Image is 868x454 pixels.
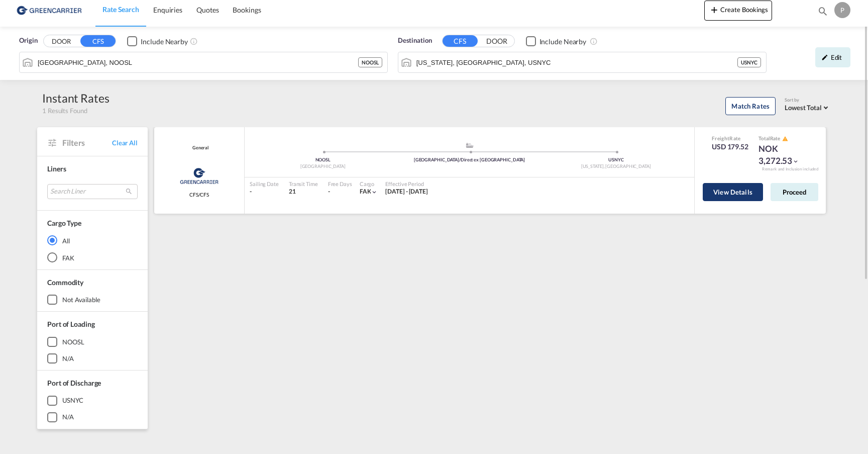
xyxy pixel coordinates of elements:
[781,135,788,142] button: icon-alert
[62,137,112,148] span: Filters
[47,353,138,364] md-checkbox: N/A
[526,36,587,46] md-checkbox: Checkbox No Ink
[47,278,83,287] span: Commodity
[328,180,352,188] div: Free Days
[19,36,37,46] span: Origin
[47,396,138,406] md-checkbox: USNYC
[189,191,209,198] span: CFS/CFS
[758,135,809,143] div: Total Rate
[47,164,66,173] span: Liners
[62,396,83,405] div: USNYC
[712,135,748,142] div: Freight Rate
[153,6,182,14] span: Enquiries
[708,4,720,16] md-icon: icon-plus 400-fg
[190,145,208,151] span: General
[590,37,598,45] md-icon: Unchecked: Ignores neighbouring ports when fetching rates.Checked : Includes neighbouring ports w...
[358,57,382,67] div: NOOSL
[416,55,737,70] input: Search by Port
[141,37,188,47] div: Include Nearby
[62,354,74,363] div: N/A
[398,36,432,46] span: Destination
[725,97,776,115] button: Match Rates
[62,295,100,304] div: not available
[47,412,138,422] md-checkbox: N/A
[371,189,378,196] md-icon: icon-chevron-down
[47,218,81,228] div: Cargo Type
[817,6,828,17] md-icon: icon-magnify
[815,47,850,67] div: icon-pencilEdit
[834,2,850,18] div: P
[479,36,514,47] button: DOOR
[233,6,261,14] span: Bookings
[112,138,138,147] span: Clear All
[47,320,95,328] span: Port of Loading
[712,142,748,152] div: USD 179.52
[703,183,763,201] button: View Details
[360,188,371,195] span: FAK
[190,37,198,45] md-icon: Unchecked: Ignores neighbouring ports when fetching rates.Checked : Includes neighbouring ports w...
[398,52,766,72] md-input-container: New York, NY, USNYC
[38,55,358,70] input: Search by Port
[464,143,476,148] md-icon: assets/icons/custom/ship-fill.svg
[785,97,831,104] div: Sort by
[196,6,219,14] span: Quotes
[42,90,110,106] div: Instant Rates
[821,54,828,61] md-icon: icon-pencil
[20,52,387,72] md-input-container: Oslo, NOOSL
[62,412,74,421] div: N/A
[80,35,116,47] button: CFS
[47,379,101,387] span: Port of Discharge
[385,188,428,195] span: [DATE] - [DATE]
[385,180,428,188] div: Effective Period
[782,136,788,142] md-icon: icon-alert
[785,101,831,113] md-select: Select: Lowest Total
[396,157,543,163] div: [GEOGRAPHIC_DATA]/Direct ex [GEOGRAPHIC_DATA]
[47,252,138,262] md-radio-button: FAK
[250,180,279,188] div: Sailing Date
[250,157,396,163] div: NOOSL
[102,5,139,14] span: Rate Search
[289,188,318,196] div: 21
[250,188,279,196] div: -
[771,183,818,201] button: Proceed
[127,36,188,46] md-checkbox: Checkbox No Ink
[443,35,478,47] button: CFS
[785,104,822,112] span: Lowest Total
[754,166,826,172] div: Remark and Inclusion included
[328,188,330,196] div: -
[385,188,428,196] div: 01 Sep 2025 - 30 Sep 2025
[758,143,809,167] div: NOK 3,272.53
[792,158,799,165] md-icon: icon-chevron-down
[360,180,378,188] div: Cargo
[250,163,396,170] div: [GEOGRAPHIC_DATA]
[737,57,761,67] div: USNYC
[542,157,689,163] div: USNYC
[704,1,772,21] button: icon-plus 400-fgCreate Bookings
[289,180,318,188] div: Transit Time
[190,145,208,151] div: Contract / Rate Agreement / Tariff / Spot Pricing Reference Number: General
[539,37,587,47] div: Include Nearby
[62,337,84,346] div: NOOSL
[47,337,138,347] md-checkbox: NOOSL
[817,6,828,21] div: icon-magnify
[542,163,689,170] div: [US_STATE], [GEOGRAPHIC_DATA]
[177,163,222,189] img: Greencarrier Consolidators
[47,235,138,245] md-radio-button: All
[44,36,79,47] button: DOOR
[42,106,87,115] span: 1 Results Found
